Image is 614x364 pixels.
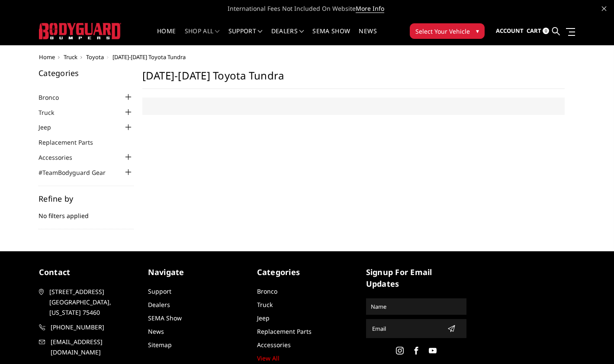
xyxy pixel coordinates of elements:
h5: Categories [257,266,357,278]
a: Dealers [271,28,304,45]
a: Cart 0 [527,19,549,43]
span: [EMAIL_ADDRESS][DOMAIN_NAME] [51,337,139,358]
a: Support [228,28,263,45]
a: Accessories [257,341,291,349]
h5: Refine by [39,195,134,203]
a: Dealers [148,301,170,309]
span: Cart [527,27,541,35]
span: [DATE]-[DATE] Toyota Tundra [113,53,186,61]
a: SEMA Show [148,314,182,322]
img: BODYGUARD BUMPERS [39,23,121,39]
h5: Navigate [148,266,248,278]
div: No filters applied [39,195,134,229]
a: Truck [39,108,65,117]
h5: signup for email updates [366,266,466,290]
a: Bronco [39,93,70,102]
a: Toyota [86,53,104,61]
input: Email [369,322,444,336]
a: SEMA Show [312,28,350,45]
a: Replacement Parts [257,327,312,336]
a: Jeep [39,123,62,132]
a: [PHONE_NUMBER] [39,322,139,332]
a: Truck [257,301,273,309]
span: Account [496,27,524,35]
a: View All [257,354,280,362]
a: News [148,327,164,336]
a: Account [496,19,524,43]
h5: Categories [39,69,134,77]
a: Support [148,287,171,295]
a: Jeep [257,314,270,322]
h1: [DATE]-[DATE] Toyota Tundra [142,69,565,89]
a: Home [157,28,176,45]
h5: contact [39,266,139,278]
input: Name [367,300,465,313]
a: News [359,28,376,45]
span: ▾ [476,26,479,35]
a: More Info [356,4,384,13]
a: Home [39,53,55,61]
a: Accessories [39,153,83,162]
a: [EMAIL_ADDRESS][DOMAIN_NAME] [39,337,139,358]
span: [PHONE_NUMBER] [51,322,139,332]
a: #TeamBodyguard Gear [39,168,116,177]
span: [STREET_ADDRESS] [GEOGRAPHIC_DATA], [US_STATE] 75460 [49,287,138,318]
a: Bronco [257,287,277,295]
a: Replacement Parts [39,138,104,147]
a: Truck [64,53,77,61]
span: Select Your Vehicle [415,27,470,36]
a: shop all [185,28,220,45]
span: 0 [543,28,549,34]
button: Select Your Vehicle [410,23,485,39]
a: Sitemap [148,341,172,349]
